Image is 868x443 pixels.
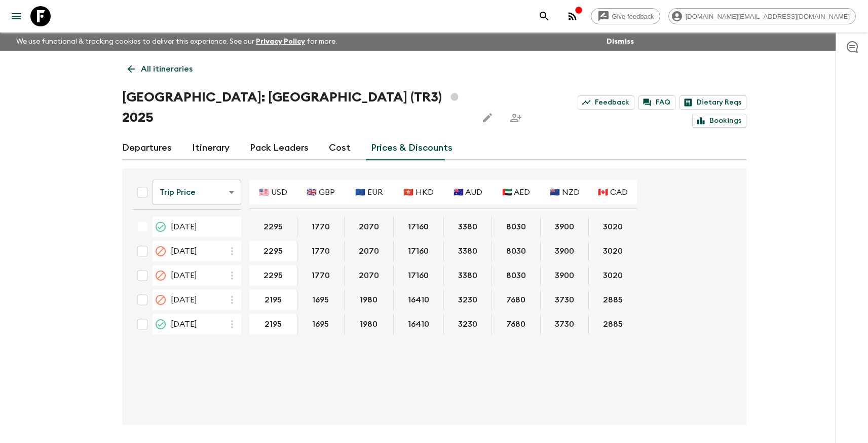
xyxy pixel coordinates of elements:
div: 28 Sep 2025; 🇨🇦 CAD [589,265,637,286]
a: All itineraries [122,59,198,79]
button: 1980 [348,314,390,334]
a: Dietary Reqs [680,95,746,110]
div: 28 Sep 2025; 🇦🇺 AUD [444,265,492,286]
button: 3900 [543,265,586,286]
button: 2195 [252,314,294,334]
svg: Guaranteed [155,318,167,330]
button: 1980 [348,290,390,310]
button: 7680 [494,290,538,310]
div: 05 Oct 2025; 🇳🇿 NZD [541,290,589,310]
a: Itinerary [192,136,230,160]
div: 28 Sep 2025; 🇦🇪 AED [492,265,541,286]
button: 3730 [543,314,586,334]
div: 14 Sep 2025; 🇪🇺 EUR [345,241,394,261]
div: 22 Jun 2025; 🇬🇧 GBP [297,217,345,237]
a: Feedback [578,95,634,110]
button: 2070 [347,217,391,237]
p: 🇦🇺 AUD [454,186,482,198]
button: 2195 [252,290,294,310]
span: Share this itinerary [506,108,526,128]
svg: Completed [155,221,167,233]
p: 🇪🇺 EUR [355,186,383,198]
div: 14 Sep 2025; 🇦🇪 AED [492,241,541,261]
button: 3380 [446,217,489,237]
div: 05 Oct 2025; 🇦🇪 AED [492,290,541,310]
button: 8030 [494,241,538,261]
div: 05 Oct 2025; 🇨🇦 CAD [589,290,637,310]
button: 8030 [494,217,538,237]
svg: Cancelled [155,294,167,306]
svg: Cancelled [155,245,167,257]
button: 1770 [299,265,342,286]
a: Departures [122,136,172,160]
button: 3020 [591,241,635,261]
p: 🇳🇿 NZD [550,186,580,198]
button: menu [6,6,26,26]
a: FAQ [638,95,675,110]
p: 🇨🇦 CAD [598,186,628,198]
button: 17160 [396,265,441,286]
a: Cost [329,136,351,160]
a: Prices & Discounts [371,136,452,160]
button: 2295 [251,241,295,261]
svg: Cancelled [155,269,167,282]
div: 14 Sep 2025; 🇭🇰 HKD [394,241,444,261]
div: 19 Oct 2025; 🇪🇺 EUR [345,314,394,334]
a: Give feedback [591,8,660,24]
div: 14 Sep 2025; 🇳🇿 NZD [541,241,589,261]
button: 3730 [543,290,586,310]
div: 14 Sep 2025; 🇨🇦 CAD [589,241,637,261]
p: 🇦🇪 AED [502,186,530,198]
p: 🇭🇰 HKD [403,186,434,198]
div: 05 Oct 2025; 🇪🇺 EUR [345,290,394,310]
button: 3230 [446,290,489,310]
button: 3020 [591,217,635,237]
div: 19 Oct 2025; 🇬🇧 GBP [297,314,345,334]
span: [DATE] [171,318,197,330]
div: 28 Sep 2025; 🇬🇧 GBP [297,265,345,286]
button: 17160 [396,241,441,261]
p: 🇺🇸 USD [259,186,287,198]
p: All itineraries [141,63,193,75]
a: Bookings [692,114,746,128]
button: 1770 [299,241,342,261]
button: Dismiss [604,35,636,49]
div: 28 Sep 2025; 🇪🇺 EUR [345,265,394,286]
div: 19 Oct 2025; 🇭🇰 HKD [394,314,444,334]
button: 16410 [396,290,441,310]
div: 14 Sep 2025; 🇦🇺 AUD [444,241,492,261]
h1: [GEOGRAPHIC_DATA]: [GEOGRAPHIC_DATA] (TR3) 2025 [122,87,470,128]
div: 22 Jun 2025; 🇦🇪 AED [492,217,541,237]
button: 16410 [396,314,441,334]
div: 22 Jun 2025; 🇦🇺 AUD [444,217,492,237]
div: 19 Oct 2025; 🇦🇪 AED [492,314,541,334]
div: 14 Sep 2025; 🇬🇧 GBP [297,241,345,261]
div: 19 Oct 2025; 🇦🇺 AUD [444,314,492,334]
div: 22 Jun 2025; 🇨🇦 CAD [589,217,637,237]
button: 3380 [446,241,489,261]
span: [DATE] [171,294,197,306]
p: We use functional & tracking cookies to deliver this experience. See our for more. [12,32,341,51]
button: Edit this itinerary [477,108,498,128]
button: 7680 [494,314,538,334]
div: 05 Oct 2025; 🇭🇰 HKD [394,290,444,310]
div: 28 Sep 2025; 🇺🇸 USD [249,265,297,286]
button: 2885 [591,314,635,334]
span: [DATE] [171,245,197,257]
button: 17160 [396,217,441,237]
div: 05 Oct 2025; 🇦🇺 AUD [444,290,492,310]
div: 05 Oct 2025; 🇬🇧 GBP [297,290,345,310]
div: 19 Oct 2025; 🇨🇦 CAD [589,314,637,334]
button: 1770 [299,217,342,237]
a: Pack Leaders [250,136,309,160]
span: Give feedback [607,13,660,20]
button: 1695 [300,290,341,310]
button: 2295 [251,217,295,237]
div: 28 Sep 2025; 🇭🇰 HKD [394,265,444,286]
button: 3380 [446,265,489,286]
div: [DOMAIN_NAME][EMAIL_ADDRESS][DOMAIN_NAME] [668,8,856,24]
div: 05 Oct 2025; 🇺🇸 USD [249,290,297,310]
button: 2885 [591,290,635,310]
span: [DOMAIN_NAME][EMAIL_ADDRESS][DOMAIN_NAME] [680,13,855,20]
div: 22 Jun 2025; 🇳🇿 NZD [541,217,589,237]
